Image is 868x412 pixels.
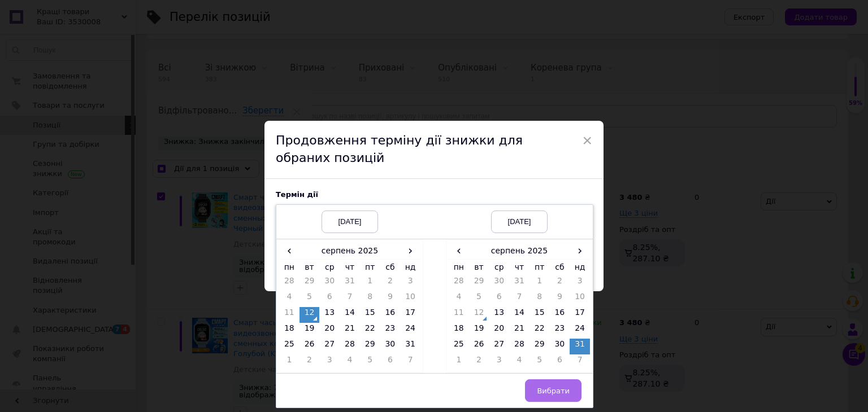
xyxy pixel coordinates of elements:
[550,339,570,354] td: 30
[279,260,300,276] th: пн
[279,243,300,259] span: ‹
[360,354,380,370] td: 5
[300,291,320,307] td: 5
[469,339,489,354] td: 26
[469,243,570,260] th: серпень 2025
[300,323,320,339] td: 19
[509,339,530,354] td: 28
[530,339,550,354] td: 29
[550,291,570,307] td: 9
[489,291,509,307] td: 6
[550,260,570,276] th: сб
[279,307,300,323] td: 11
[340,260,360,276] th: чт
[319,323,340,339] td: 20
[360,291,380,307] td: 8
[449,307,469,323] td: 11
[509,260,530,276] th: чт
[449,291,469,307] td: 4
[489,323,509,339] td: 20
[550,275,570,291] td: 2
[360,260,380,276] th: пт
[469,291,489,307] td: 5
[400,339,420,354] td: 31
[525,379,581,402] button: Вибрати
[400,307,420,323] td: 17
[489,275,509,291] td: 30
[509,354,530,370] td: 4
[300,275,320,291] td: 29
[319,291,340,307] td: 6
[469,323,489,339] td: 19
[550,354,570,370] td: 6
[530,323,550,339] td: 22
[469,275,489,291] td: 29
[509,307,530,323] td: 14
[570,291,590,307] td: 10
[400,354,420,370] td: 7
[570,275,590,291] td: 3
[276,190,434,199] label: Термін дії
[449,260,469,276] th: пн
[530,275,550,291] td: 1
[300,307,320,323] td: 12
[400,243,420,259] span: ›
[380,307,401,323] td: 16
[530,354,550,370] td: 5
[509,291,530,307] td: 7
[300,354,320,370] td: 2
[400,275,420,291] td: 3
[491,211,548,233] div: [DATE]
[340,323,360,339] td: 21
[380,291,401,307] td: 9
[530,260,550,276] th: пт
[489,339,509,354] td: 27
[469,354,489,370] td: 2
[380,260,401,276] th: сб
[340,339,360,354] td: 28
[530,307,550,323] td: 15
[509,323,530,339] td: 21
[550,323,570,339] td: 23
[530,291,550,307] td: 8
[509,275,530,291] td: 31
[449,339,469,354] td: 25
[400,291,420,307] td: 10
[279,354,300,370] td: 1
[360,339,380,354] td: 29
[279,291,300,307] td: 4
[360,275,380,291] td: 1
[340,307,360,323] td: 14
[489,260,509,276] th: ср
[489,354,509,370] td: 3
[360,323,380,339] td: 22
[340,275,360,291] td: 31
[319,354,340,370] td: 3
[322,211,378,233] div: [DATE]
[279,323,300,339] td: 18
[279,275,300,291] td: 28
[319,307,340,323] td: 13
[380,354,401,370] td: 6
[537,387,570,395] span: Вибрати
[449,275,469,291] td: 28
[570,339,590,354] td: 31
[300,339,320,354] td: 26
[279,339,300,354] td: 25
[319,275,340,291] td: 30
[449,323,469,339] td: 18
[380,323,401,339] td: 23
[489,307,509,323] td: 13
[550,307,570,323] td: 16
[276,133,523,165] span: Продовження терміну дії знижки для обраних позицій
[319,260,340,276] th: ср
[570,243,590,259] span: ›
[380,275,401,291] td: 2
[300,243,401,260] th: серпень 2025
[570,260,590,276] th: нд
[582,131,592,150] span: ×
[469,260,489,276] th: вт
[449,243,469,259] span: ‹
[319,339,340,354] td: 27
[360,307,380,323] td: 15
